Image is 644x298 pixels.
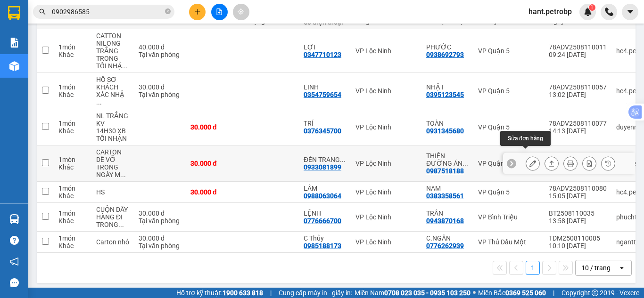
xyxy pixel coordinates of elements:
div: VP Lộc Ninh [355,47,417,55]
div: HỒ SƠ [96,76,129,83]
div: Khác [58,51,87,58]
div: 10:10 [DATE] [549,242,607,250]
div: Tại văn phòng [139,217,181,225]
span: ... [340,156,346,163]
span: Hỗ trợ kỹ thuật: [176,288,263,298]
div: 1 món [58,83,87,91]
div: 14H30 XB TỐI NHẬN [96,127,129,142]
div: TRÍ [304,120,346,127]
div: C Thủy [304,234,346,242]
div: LỢI [304,43,346,51]
div: TRONG NGÀY MAI NHẬN HÀNG [96,163,129,178]
span: file-add [216,8,223,15]
div: Khác [58,217,87,225]
span: question-circle [10,236,19,245]
div: 78ADV2508110057 [549,83,607,91]
div: NHẬT [426,83,469,91]
div: LỆNH [304,209,346,217]
div: Sửa đơn hàng [500,131,551,146]
div: 0985188173 [304,242,341,250]
div: 78ADV2508110011 [549,43,607,51]
img: warehouse-icon [9,61,19,71]
span: 1 [590,4,594,11]
input: Tìm tên, số ĐT hoặc mã đơn [52,7,163,17]
div: 0938692793 [426,51,464,58]
div: VP Lộc Ninh [355,238,417,246]
div: 0933081899 [304,163,341,171]
div: 0776666700 [304,217,341,225]
div: TDM2508110005 [549,234,607,242]
div: VP Bình Triệu [478,213,539,221]
span: | [553,288,554,298]
span: Cung cấp máy in - giấy in: [279,288,352,298]
button: plus [189,4,206,20]
button: 1 [526,261,540,275]
div: 0376345700 [304,127,341,135]
div: VP Thủ Dầu Một [478,238,539,246]
div: Khác [58,163,87,171]
div: Khác [58,91,87,98]
div: 40.000 đ [139,43,181,51]
div: VP Lộc Ninh [355,87,417,95]
div: TRONG TỐI NHẬN HÀNG [96,55,129,70]
img: phone-icon [605,8,613,16]
button: file-add [211,4,228,20]
div: 1 món [58,209,87,217]
div: 0943870168 [426,217,464,225]
div: 0354759654 [304,91,341,98]
div: HS [96,188,129,196]
span: hant.petrobp [521,6,579,17]
div: BT2508110035 [549,209,607,217]
div: ĐÈN TRANG TRÍ LN [304,156,346,163]
img: logo-vxr [8,6,20,20]
div: LINH [304,83,346,91]
span: aim [238,8,244,15]
span: ... [462,160,468,167]
div: 1 món [58,156,87,163]
div: NL TRẮNG KV [96,112,129,127]
div: 0395123545 [426,91,464,98]
div: 30.000 đ [190,160,238,167]
strong: 1900 633 818 [223,289,263,297]
div: Sửa đơn hàng [526,156,540,170]
div: 13:02 [DATE] [549,91,607,98]
img: solution-icon [9,38,19,48]
div: C.NGÂN [426,234,469,242]
div: Khác [58,127,87,135]
div: 0931345680 [426,127,464,135]
img: warehouse-icon [9,214,19,224]
div: CUỘN DÂY [96,206,129,213]
div: HÀNG ĐI TRONG NGÀY [96,213,129,228]
div: 1 món [58,43,87,51]
div: 1 món [58,120,87,127]
div: 09:24 [DATE] [549,51,607,58]
div: 10 / trang [581,263,611,273]
div: 1 món [58,185,87,192]
span: ⚪️ [473,291,476,295]
div: 0776262939 [426,242,464,250]
span: plus [194,8,201,15]
div: 0383358561 [426,192,464,200]
div: VP Quận 5 [478,123,539,131]
svg: open [618,264,626,272]
button: aim [233,4,249,20]
span: ... [96,98,102,106]
div: LÂM [304,185,346,192]
div: TOÀN [426,120,469,127]
span: copyright [592,290,598,296]
div: 1 món [58,234,87,242]
img: icon-new-feature [584,8,592,16]
div: 30.000 đ [190,188,238,196]
div: 13:58 [DATE] [549,217,607,225]
div: VP Lộc Ninh [355,188,417,196]
div: NAM [426,185,469,192]
div: Carton nhỏ [96,238,129,246]
span: ... [118,221,124,228]
div: 30.000 đ [139,83,181,91]
span: notification [10,257,19,266]
div: VP Lộc Ninh [355,213,417,221]
div: 0988063064 [304,192,341,200]
div: Khác [58,242,87,250]
div: VP Lộc Ninh [355,123,417,131]
div: VP Quận 5 [478,160,539,167]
